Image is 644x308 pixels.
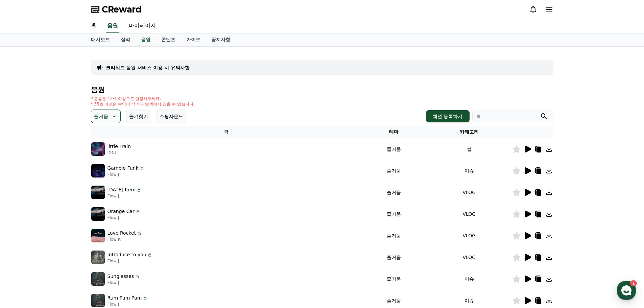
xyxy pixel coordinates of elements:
[91,207,105,221] img: music
[361,126,426,138] th: 테마
[91,142,105,156] img: music
[426,160,512,182] td: 이슈
[115,33,136,46] a: 실적
[91,164,105,177] img: music
[86,33,115,46] a: 대시보드
[108,251,146,258] p: Introduce to you
[426,138,512,160] td: 썰
[426,246,512,268] td: VLOG
[426,225,512,246] td: VLOG
[91,251,105,264] img: music
[426,203,512,225] td: VLOG
[91,126,361,138] th: 곡
[94,112,108,121] p: 즐거움
[361,182,426,203] td: 즐거움
[86,19,102,33] a: 홈
[108,193,142,199] p: Flow J
[91,294,105,307] img: music
[181,33,206,46] a: 가이드
[91,110,121,123] button: 즐거움
[206,33,236,46] a: 공지사항
[91,101,195,107] p: * 35초 미만은 수익이 적거나 발생하지 않을 수 있습니다.
[126,110,151,123] button: 즐겨찾기
[91,229,105,242] img: music
[91,96,195,101] p: * 볼륨은 15% 이상으로 설정해주세요.
[361,138,426,160] td: 즐거움
[426,110,469,122] button: 채널 등록하기
[108,208,135,215] p: Orange Car
[91,4,142,15] a: CReward
[108,215,141,220] p: Flow J
[106,19,119,33] a: 음원
[426,268,512,290] td: 이슈
[102,4,142,15] span: CReward
[108,273,134,280] p: Sunglasses
[91,186,105,199] img: music
[108,150,131,156] p: IGNI
[91,272,105,286] img: music
[361,203,426,225] td: 즐거움
[108,294,142,302] p: Rum Pum Pum
[108,230,136,237] p: Love Rocket
[361,268,426,290] td: 즐거움
[108,258,152,264] p: Flow J
[106,64,190,71] a: 크리워드 음원 서비스 이용 시 유의사항
[108,280,140,285] p: Flow J
[426,182,512,203] td: VLOG
[91,86,553,93] h4: 음원
[157,110,186,123] button: 쇼핑사운드
[108,172,145,177] p: Flow J
[108,186,136,193] p: [DATE] Item
[108,302,148,307] p: Flow J
[108,143,131,150] p: little Train
[361,225,426,246] td: 즐거움
[156,33,181,46] a: 콘텐츠
[108,237,142,242] p: Flow K
[426,126,512,138] th: 카테고리
[361,160,426,182] td: 즐거움
[108,165,139,172] p: Gamble Funk
[138,33,153,46] a: 음원
[361,246,426,268] td: 즐거움
[123,19,161,33] a: 마이페이지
